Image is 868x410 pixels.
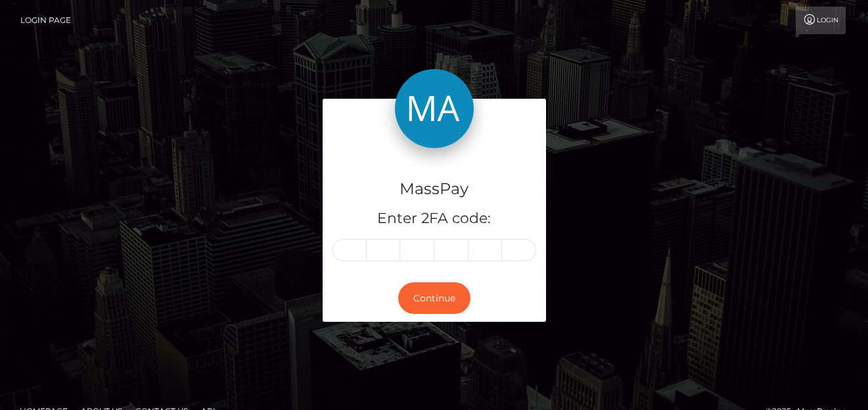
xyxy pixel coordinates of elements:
button: Continue [398,282,470,315]
img: MassPay [395,69,474,148]
a: Login Page [20,7,71,34]
h4: MassPay [332,178,536,201]
a: Login [796,7,846,34]
h5: Enter 2FA code: [332,209,536,229]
